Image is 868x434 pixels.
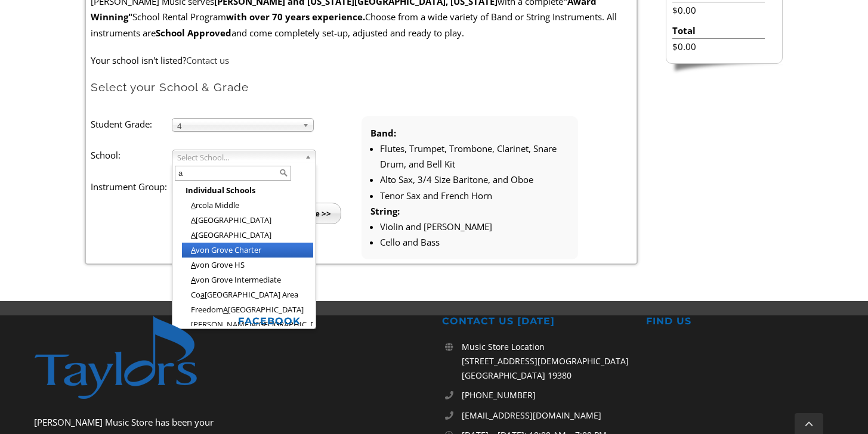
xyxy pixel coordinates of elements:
em: A [191,200,196,210]
strong: String: [370,205,400,217]
li: von Grove Charter [182,243,313,258]
em: A [191,215,196,225]
li: Individual Schools [182,183,313,198]
em: A [223,304,228,315]
label: School: [91,147,172,163]
li: [GEOGRAPHIC_DATA] [182,228,313,243]
em: A [191,244,196,255]
li: Co [GEOGRAPHIC_DATA] Area [182,287,313,302]
li: $0.00 [672,39,765,54]
a: [EMAIL_ADDRESS][DOMAIN_NAME] [462,408,630,423]
p: Your school isn't listed? [91,52,632,68]
strong: with over 70 years experience. [226,11,365,23]
p: Music Store Location [STREET_ADDRESS][DEMOGRAPHIC_DATA] [GEOGRAPHIC_DATA] 19380 [462,340,630,382]
li: $0.00 [672,2,765,18]
li: Cello and Bass [380,234,569,250]
li: von Grove Intermediate [182,272,313,287]
li: Alto Sax, 3/4 Size Baritone, and Oboe [380,172,569,187]
h2: FIND US [646,315,834,328]
img: footer-logo [34,315,222,400]
li: Freedom [GEOGRAPHIC_DATA] [182,302,313,317]
em: A [191,259,196,270]
li: von Grove HS [182,258,313,272]
h2: Select your School & Grade [91,80,632,95]
strong: School Approved [156,27,231,39]
em: A [191,274,196,285]
img: sidebar-footer.png [666,64,783,75]
li: Total [672,23,765,39]
li: rcola Middle [182,198,313,213]
label: Student Grade: [91,116,172,132]
h2: FACEBOOK [238,315,426,328]
em: a [200,289,205,300]
a: Contact us [186,54,229,66]
span: 4 [177,119,298,133]
em: A [191,230,196,240]
li: Tenor Sax and French Horn [380,188,569,203]
span: Select School... [177,150,300,165]
li: Flutes, Trumpet, Trombone, Clarinet, Snare Drum, and Bell Kit [380,141,569,172]
label: Instrument Group: [91,179,172,194]
span: [EMAIL_ADDRESS][DOMAIN_NAME] [462,410,601,421]
li: Violin and [PERSON_NAME] [380,219,569,234]
a: [PHONE_NUMBER] [462,388,630,402]
li: [GEOGRAPHIC_DATA] [182,213,313,228]
strong: Band: [370,127,396,139]
h2: CONTACT US [DATE] [442,315,630,328]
